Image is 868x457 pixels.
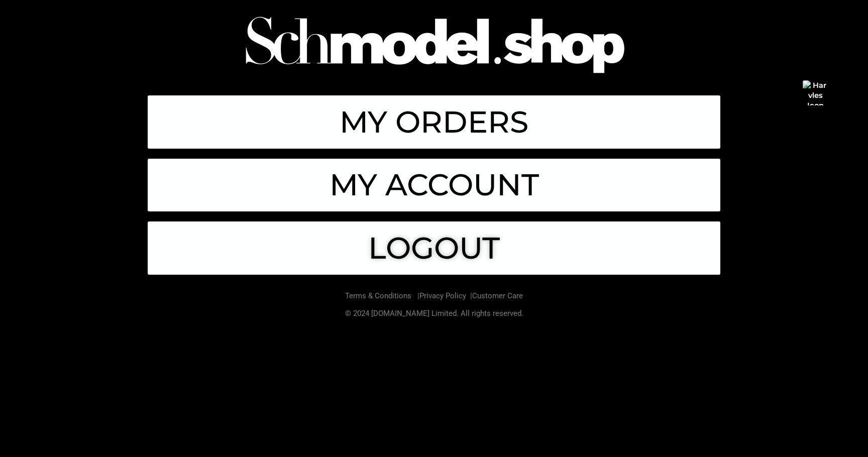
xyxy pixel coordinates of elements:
[345,291,419,300] a: Terms & Conditions |
[419,291,472,300] a: Privacy Policy |
[368,233,500,263] span: LOGOUT
[330,170,539,200] span: MY ACCOUNT
[472,291,523,300] a: Customer Care
[148,307,720,320] p: © 2024 [DOMAIN_NAME] Limited. All rights reserved.
[340,107,528,137] span: MY ORDERS
[148,95,720,149] a: MY ORDERS
[148,221,720,275] a: LOGOUT
[148,159,720,212] a: MY ACCOUNT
